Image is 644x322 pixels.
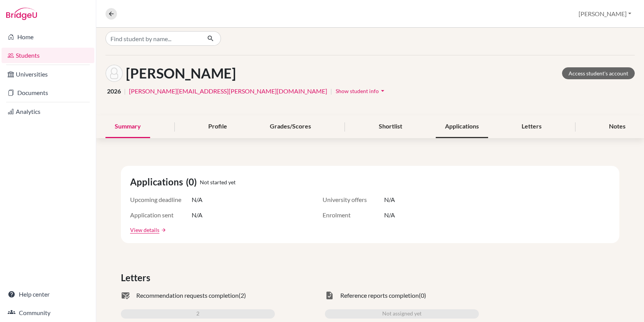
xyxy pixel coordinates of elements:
[105,65,123,82] img: manuel ruiz's avatar
[121,291,130,300] span: mark_email_read
[196,309,199,319] span: 2
[330,87,332,96] span: |
[2,104,94,119] a: Analytics
[384,195,395,204] span: N/A
[419,291,426,300] span: (0)
[512,115,551,138] div: Letters
[335,85,387,97] button: Show student infoarrow_drop_down
[199,115,236,138] div: Profile
[379,87,386,95] i: arrow_drop_down
[2,48,94,63] a: Students
[239,291,246,300] span: (2)
[136,291,239,300] span: Recommendation requests completion
[192,195,202,204] span: N/A
[382,309,422,319] span: Not assigned yet
[2,85,94,100] a: Documents
[370,115,411,138] div: Shortlist
[6,8,37,20] img: Bridge-U
[129,87,327,96] a: [PERSON_NAME][EMAIL_ADDRESS][PERSON_NAME][DOMAIN_NAME]
[105,31,201,46] input: Find student by name...
[159,227,166,233] a: arrow_forward
[130,175,186,189] span: Applications
[323,210,384,220] span: Enrolment
[105,115,150,138] div: Summary
[325,291,334,300] span: task
[126,65,236,82] h1: [PERSON_NAME]
[124,87,126,96] span: |
[575,7,635,21] button: [PERSON_NAME]
[436,115,488,138] div: Applications
[130,226,159,234] a: View details
[200,178,236,186] span: Not started yet
[107,87,121,96] span: 2026
[130,195,192,204] span: Upcoming deadline
[186,175,200,189] span: (0)
[2,287,94,302] a: Help center
[261,115,320,138] div: Grades/Scores
[600,115,635,138] div: Notes
[340,291,419,300] span: Reference reports completion
[336,88,379,94] span: Show student info
[323,195,384,204] span: University offers
[2,67,94,82] a: Universities
[384,210,395,220] span: N/A
[2,305,94,320] a: Community
[2,29,94,45] a: Home
[192,210,202,220] span: N/A
[130,210,192,220] span: Application sent
[562,67,635,79] a: Access student's account
[121,271,153,285] span: Letters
